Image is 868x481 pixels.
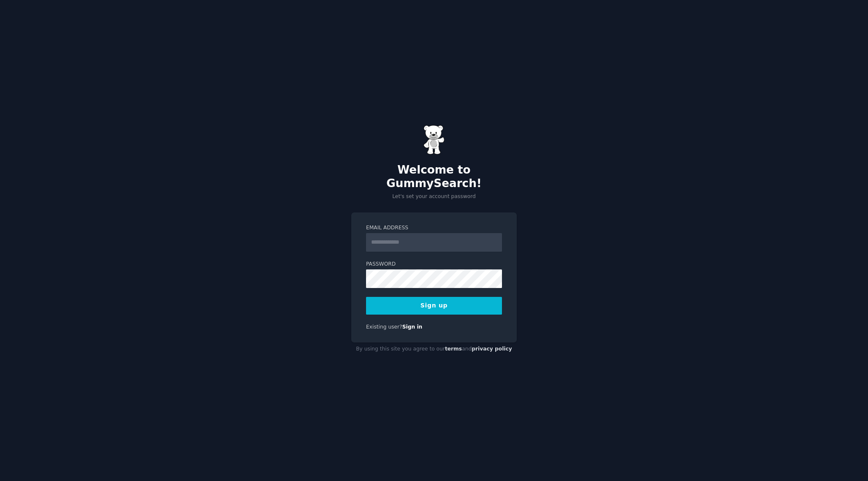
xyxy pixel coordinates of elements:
h2: Welcome to GummySearch! [351,163,517,190]
label: Email Address [366,224,502,232]
a: privacy policy [472,346,512,352]
button: Sign up [366,297,502,315]
a: terms [445,346,462,352]
img: Gummy Bear [423,125,445,155]
div: By using this site you agree to our and [351,342,517,356]
a: Sign in [402,324,423,330]
p: Let's set your account password [351,193,517,201]
label: Password [366,261,502,268]
span: Existing user? [366,324,402,330]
